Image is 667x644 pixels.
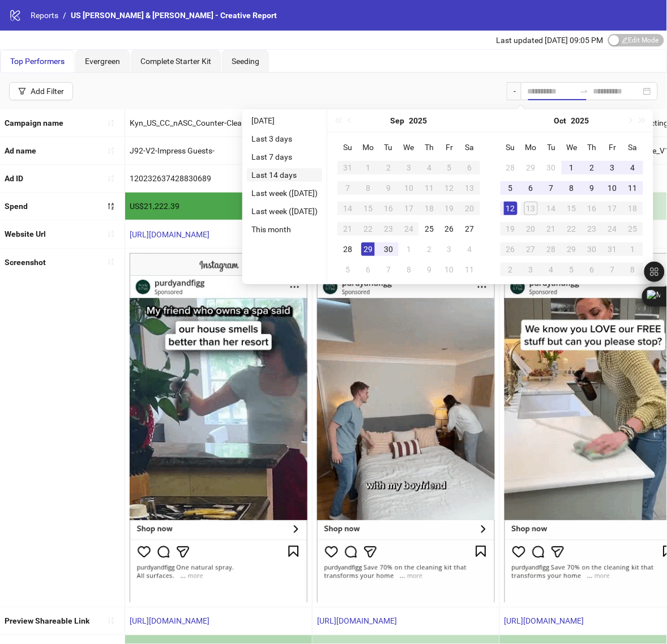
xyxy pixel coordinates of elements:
td: 2025-10-11 [460,259,480,280]
div: 7 [382,263,395,276]
td: 2025-08-31 [337,157,358,178]
td: 2025-11-07 [602,259,623,280]
div: 26 [443,222,456,236]
a: Reports [28,9,61,22]
button: Choose a year [409,109,427,132]
td: 2025-10-07 [541,178,562,198]
td: 2025-10-17 [602,198,623,219]
div: 21 [545,222,558,236]
div: 29 [524,161,538,174]
th: Mo [358,137,378,157]
td: 2025-10-01 [399,239,419,259]
div: 2 [585,161,599,174]
a: [URL][DOMAIN_NAME] [504,617,584,626]
div: 23 [382,222,395,236]
div: 24 [606,222,619,236]
td: 2025-09-27 [460,219,480,239]
div: 6 [524,181,538,195]
div: 16 [585,202,599,215]
div: 10 [443,263,456,276]
td: 2025-10-03 [602,157,623,178]
td: 2025-10-09 [582,178,602,198]
span: Top Performers [10,57,65,66]
td: 2025-09-05 [439,157,460,178]
div: 4 [626,161,640,174]
td: 2025-10-19 [501,219,521,239]
a: [URL][DOMAIN_NAME] [317,617,397,626]
td: 2025-09-11 [419,178,439,198]
span: to [580,87,589,96]
button: Choose a year [571,109,589,132]
div: 8 [402,263,416,276]
li: Last 3 days [247,132,322,146]
div: 3 [402,161,416,174]
div: US$21,222.39 [125,193,312,220]
div: 4 [463,242,477,256]
span: filter [18,87,26,95]
th: We [562,137,582,157]
td: 2025-09-08 [358,178,378,198]
span: swap-right [580,87,589,96]
th: Mo [521,137,541,157]
td: 2025-11-03 [521,259,541,280]
span: sort-ascending [107,174,115,182]
div: 10 [402,181,416,195]
td: 2025-09-16 [378,198,399,219]
div: 18 [422,202,436,215]
td: 2025-09-12 [439,178,460,198]
div: 3 [606,161,619,174]
div: 13 [524,202,538,215]
div: 28 [504,161,518,174]
div: 16 [382,202,395,215]
div: 13 [463,181,477,195]
span: sort-descending [107,202,115,210]
th: Th [419,137,439,157]
td: 2025-09-13 [460,178,480,198]
div: 26 [504,242,518,256]
td: 2025-10-13 [521,198,541,219]
div: 18 [626,202,640,215]
td: 2025-10-18 [623,198,643,219]
div: Add Filter [31,87,64,96]
td: 2025-11-06 [582,259,602,280]
button: Choose a month [554,109,567,132]
div: - [507,82,521,100]
button: Choose a month [391,109,405,132]
td: 2025-09-23 [378,219,399,239]
td: 2025-09-20 [460,198,480,219]
div: 20 [524,222,538,236]
div: 12 [443,181,456,195]
div: 11 [626,181,640,195]
td: 2025-11-05 [562,259,582,280]
span: Evergreen [85,57,120,66]
td: 2025-09-18 [419,198,439,219]
td: 2025-10-08 [399,259,419,280]
div: 8 [626,263,640,276]
th: We [399,137,419,157]
td: 2025-09-22 [358,219,378,239]
div: 15 [565,202,579,215]
div: J92-V2-Impress Guests- [125,137,312,164]
div: 10 [606,181,619,195]
th: Sa [460,137,480,157]
div: 2 [382,161,395,174]
li: Last week ([DATE]) [247,204,322,218]
td: 2025-09-26 [439,219,460,239]
td: 2025-09-06 [460,157,480,178]
div: 8 [361,181,375,195]
span: sort-ascending [107,119,115,127]
span: US [PERSON_NAME] & [PERSON_NAME] - Creative Report [71,11,277,20]
td: 2025-10-21 [541,219,562,239]
div: 4 [545,263,558,276]
td: 2025-10-12 [501,198,521,219]
b: Screenshot [5,258,46,267]
div: 7 [341,181,354,195]
td: 2025-09-14 [337,198,358,219]
td: 2025-10-04 [623,157,643,178]
td: 2025-09-07 [337,178,358,198]
button: Add Filter [9,82,73,100]
td: 2025-09-10 [399,178,419,198]
th: Sa [623,137,643,157]
div: 9 [422,263,436,276]
div: 7 [606,263,619,276]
